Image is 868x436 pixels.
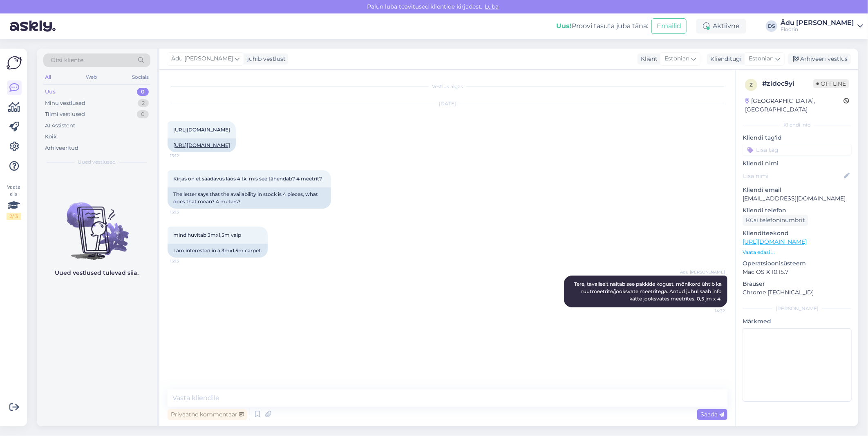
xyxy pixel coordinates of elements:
[168,244,268,258] div: I am interested in a 3mx1.5m carpet.
[696,19,746,33] div: Aktiivne
[743,288,852,297] p: Chrome [TECHNICAL_ID]
[244,55,286,63] div: juhib vestlust
[170,209,201,215] span: 13:13
[680,269,725,275] span: Ädu [PERSON_NAME]
[45,122,75,130] div: AI Assistent
[45,133,57,141] div: Kõik
[173,176,322,182] span: Kirjas on et saadavus laos 4 tk, mis see tähendab? 4 meetrit?
[7,55,22,71] img: Askly Logo
[664,54,689,63] span: Estonian
[813,79,849,88] span: Offline
[137,110,149,118] div: 0
[743,249,852,256] p: Vaata edasi ...
[168,187,331,209] div: The letter says that the availability in stock is 4 pieces, what does that mean? 4 meters?
[574,281,723,302] span: Tere, tavaliselt näitab see pakkide kogust, mõnikord ühtib ka ruutmeetrite/jooksvate meetritega. ...
[743,206,852,215] p: Kliendi telefon
[170,258,201,264] span: 13:13
[781,20,854,26] div: Ädu [PERSON_NAME]
[788,53,851,65] div: Arhiveeri vestlus
[85,72,99,82] div: Web
[137,88,149,96] div: 0
[743,215,808,226] div: Küsi telefoninumbrit
[743,194,852,203] p: [EMAIL_ADDRESS][DOMAIN_NAME]
[743,280,852,288] p: Brauser
[171,54,233,63] span: Ädu [PERSON_NAME]
[743,159,852,168] p: Kliendi nimi
[743,229,852,238] p: Klienditeekond
[45,144,78,152] div: Arhiveeritud
[45,88,56,96] div: Uus
[745,97,843,114] div: [GEOGRAPHIC_DATA], [GEOGRAPHIC_DATA]
[651,18,687,34] button: Emailid
[55,269,139,277] p: Uued vestlused tulevad siia.
[743,305,852,312] div: [PERSON_NAME]
[138,99,149,107] div: 2
[168,100,727,107] div: [DATE]
[749,54,774,63] span: Estonian
[781,20,863,33] a: Ädu [PERSON_NAME]Floorin
[37,188,157,261] img: No chats
[556,21,648,31] div: Proovi tasuta juba täna:
[51,56,83,65] span: Otsi kliente
[638,55,658,63] div: Klient
[173,127,230,133] a: [URL][DOMAIN_NAME]
[45,110,85,118] div: Tiimi vestlused
[556,22,572,30] b: Uus!
[173,142,230,148] a: [URL][DOMAIN_NAME]
[762,79,813,89] div: # zidec9yi
[130,72,150,82] div: Socials
[168,409,247,420] div: Privaatne kommentaar
[743,144,852,156] input: Lisa tag
[7,183,21,220] div: Vaata siia
[743,238,807,245] a: [URL][DOMAIN_NAME]
[743,171,842,180] input: Lisa nimi
[482,3,501,10] span: Luba
[694,308,725,314] span: 14:32
[781,26,854,33] div: Floorin
[700,411,724,418] span: Saada
[743,133,852,142] p: Kliendi tag'id
[766,20,777,32] div: DS
[749,82,753,88] span: z
[78,158,116,166] span: Uued vestlused
[707,55,742,63] div: Klienditugi
[168,83,727,90] div: Vestlus algas
[743,259,852,268] p: Operatsioonisüsteem
[170,153,201,159] span: 13:12
[743,268,852,276] p: Mac OS X 10.15.7
[45,99,85,107] div: Minu vestlused
[743,121,852,129] div: Kliendi info
[743,186,852,194] p: Kliendi email
[7,213,21,220] div: 2 / 3
[43,72,53,82] div: All
[173,232,241,238] span: mind huvitab 3mx1,5m vaip
[743,317,852,326] p: Märkmed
